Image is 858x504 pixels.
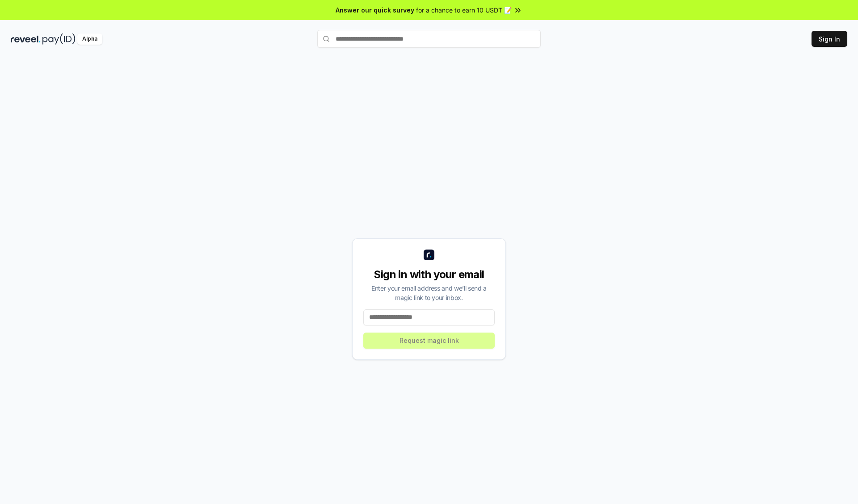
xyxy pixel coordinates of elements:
img: logo_small [424,250,434,260]
span: for a chance to earn 10 USDT 📝 [416,5,512,15]
span: Answer our quick survey [336,5,414,15]
img: reveel_dark [11,33,41,45]
div: Sign in with your email [363,267,495,282]
button: Sign In [812,31,847,47]
div: Enter your email address and we’ll send a magic link to your inbox. [363,283,495,302]
div: Alpha [77,33,102,45]
img: pay_id [42,33,76,45]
